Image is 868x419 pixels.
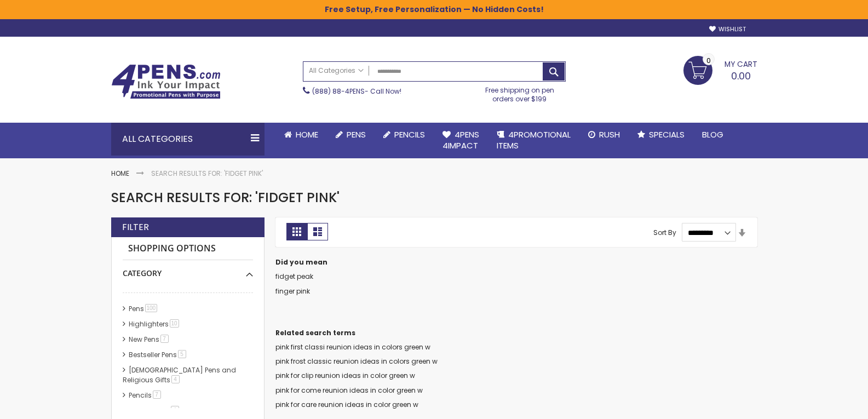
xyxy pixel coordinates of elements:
[160,335,169,343] span: 7
[731,69,751,83] span: 0.00
[312,87,401,96] span: - Call Now!
[275,342,430,352] a: pink first classi reunion ideas in colors green w
[394,129,425,140] span: Pencils
[275,357,438,366] a: pink frost classic reunion ideas in colors green w
[275,400,418,409] a: pink for care reunion ideas in color green w
[275,329,757,337] dt: Related search terms
[275,371,415,380] a: pink for clip reunion ideas in color green w
[126,319,183,329] a: Highlighters10
[702,129,723,140] span: Blog
[126,391,165,400] a: Pencils7
[111,188,340,206] span: Search results for: 'fidget pink'
[122,221,149,233] strong: Filter
[178,350,186,358] span: 5
[629,123,693,147] a: Specials
[123,260,253,279] div: Category
[171,406,179,414] span: 4
[434,123,488,158] a: 4Pens4impact
[275,286,310,296] a: finger pink
[151,169,263,178] strong: Search results for: 'fidget pink'
[683,56,757,83] a: 0.00 0
[497,129,571,151] span: 4PROMOTIONAL ITEMS
[126,350,190,359] a: Bestseller Pens5
[296,129,318,140] span: Home
[111,123,265,156] div: All Categories
[327,123,375,147] a: Pens
[303,62,369,80] a: All Categories
[474,82,566,104] div: Free shipping on pen orders over $199
[275,386,423,395] a: pink for come reunion ideas in color green w
[488,123,579,158] a: 4PROMOTIONALITEMS
[693,123,732,147] a: Blog
[653,228,676,237] label: Sort By
[312,87,365,96] a: (888) 88-4PENS
[126,335,173,344] a: New Pens7
[309,66,364,75] span: All Categories
[126,406,183,415] a: hp-featured4
[126,304,162,313] a: Pens100
[286,223,307,240] strong: Grid
[649,129,685,140] span: Specials
[375,123,434,147] a: Pencils
[579,123,629,147] a: Rush
[111,64,221,99] img: 4Pens Custom Pens and Promotional Products
[170,319,179,328] span: 10
[123,237,253,261] strong: Shopping Options
[123,365,236,384] a: [DEMOGRAPHIC_DATA] Pens and Religious Gifts4
[153,391,161,399] span: 7
[347,129,366,140] span: Pens
[599,129,620,140] span: Rush
[706,55,711,66] span: 0
[145,304,158,312] span: 100
[709,25,746,33] a: Wishlist
[171,375,180,383] span: 4
[442,129,479,151] span: 4Pens 4impact
[275,123,327,147] a: Home
[275,258,757,267] dt: Did you mean
[275,272,313,281] a: fidget peak
[111,169,129,178] a: Home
